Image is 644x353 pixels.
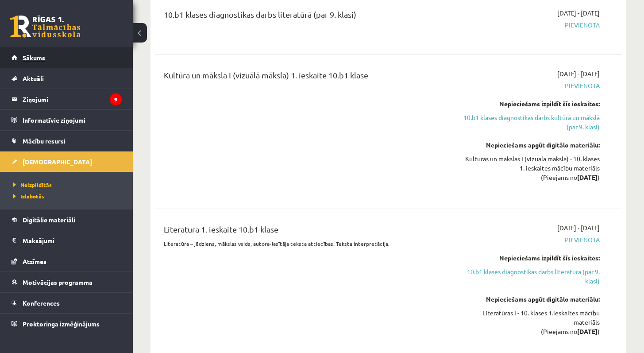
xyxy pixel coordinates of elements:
legend: Informatīvie ziņojumi [23,110,122,130]
div: 10.b1 klases diagnostikas darbs literatūrā (par 9. klasi) [164,8,450,25]
span: Motivācijas programma [23,278,93,286]
span: Pievienota [463,81,600,90]
a: Motivācijas programma [12,272,122,292]
span: [DATE] - [DATE] [557,223,600,233]
a: Maksājumi [12,230,122,251]
a: Mācību resursi [12,131,122,151]
legend: Maksājumi [23,230,122,251]
span: Proktoringa izmēģinājums [23,320,100,328]
a: Izlabotās [13,192,124,200]
span: Aktuāli [23,74,44,82]
span: Pievienota [463,20,600,30]
strong: [DATE] [577,173,598,181]
span: [DATE] - [DATE] [557,8,600,18]
span: Sākums [23,54,45,62]
a: Sākums [12,47,122,68]
a: Digitālie materiāli [12,209,122,230]
strong: [DATE] [577,327,598,335]
a: Konferences [12,293,122,313]
a: Rīgas 1. Tālmācības vidusskola [10,16,81,38]
span: Atzīmes [23,257,46,265]
p: Literatūra – jēdziens, mākslas veids, autora-lasītāja teksta attiecības. Teksta interpretācija. [164,240,450,248]
a: Atzīmes [12,251,122,272]
span: Neizpildītās [13,181,52,188]
span: Pievienota [463,235,600,244]
span: [DATE] - [DATE] [557,69,600,78]
div: Nepieciešams izpildīt šīs ieskaites: [463,253,600,263]
a: 10.b1 klases diagnostikas darbs literatūrā (par 9. klasi) [463,267,600,286]
div: Kultūras un mākslas I (vizuālā māksla) - 10. klases 1. ieskaites mācību materiāls (Pieejams no ) [463,154,600,182]
a: 10.b1 klases diagnostikas darbs kultūrā un mākslā (par 9. klasi) [463,113,600,132]
a: Neizpildītās [13,181,124,189]
div: Literatūra 1. ieskaite 10.b1 klase [164,223,450,240]
a: [DEMOGRAPHIC_DATA] [12,151,122,172]
a: Informatīvie ziņojumi [12,110,122,130]
span: Izlabotās [13,193,44,200]
span: Mācību resursi [23,137,66,145]
div: Kultūra un māksla I (vizuālā māksla) 1. ieskaite 10.b1 klase [164,69,450,85]
div: Literatūras I - 10. klases 1.ieskaites mācību materiāls (Pieejams no ) [463,308,600,336]
a: Aktuāli [12,68,122,89]
span: Konferences [23,299,60,307]
i: 9 [110,93,122,105]
span: Digitālie materiāli [23,216,75,224]
span: [DEMOGRAPHIC_DATA] [23,158,92,166]
div: Nepieciešams izpildīt šīs ieskaites: [463,99,600,109]
legend: Ziņojumi [23,89,122,109]
a: Ziņojumi9 [12,89,122,109]
a: Proktoringa izmēģinājums [12,314,122,334]
div: Nepieciešams apgūt digitālo materiālu: [463,140,600,150]
div: Nepieciešams apgūt digitālo materiālu: [463,295,600,304]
